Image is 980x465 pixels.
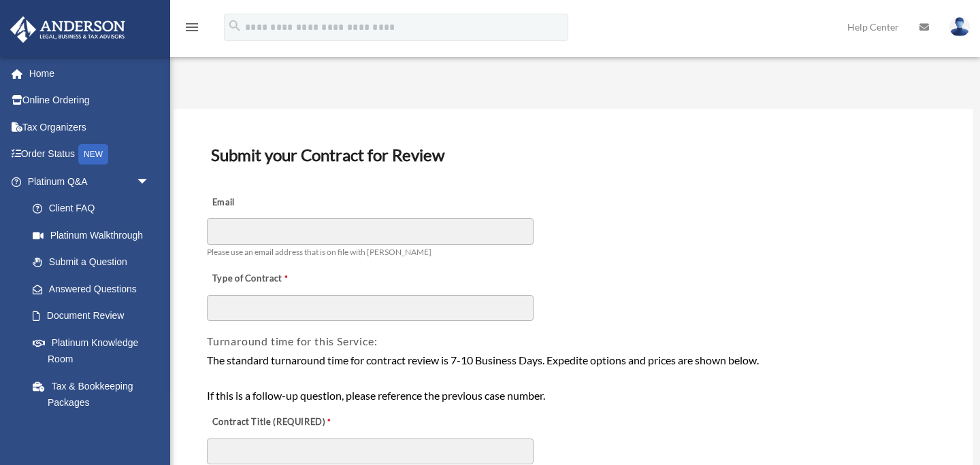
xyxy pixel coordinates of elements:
a: Platinum Q&Aarrow_drop_down [10,168,170,195]
a: Submit a Question [19,249,170,276]
a: Document Review [19,303,163,330]
a: Answered Questions [19,275,170,303]
h3: Submit your Contract for Review [206,141,941,169]
a: Home [10,60,170,87]
a: Order StatusNEW [10,141,170,169]
img: Anderson Advisors Platinum Portal [6,16,129,43]
div: The standard turnaround time for contract review is 7-10 Business Days. Expedite options and pric... [207,351,940,404]
div: NEW [78,144,108,165]
label: Email [207,193,343,212]
i: search [227,18,242,33]
i: menu [184,19,200,35]
a: Client FAQ [19,195,170,222]
span: Please use an email address that is on file with [PERSON_NAME] [207,247,431,257]
span: arrow_drop_down [136,168,163,196]
a: Tax & Bookkeeping Packages [19,373,170,416]
img: User Pic [949,17,970,37]
label: Type of Contract [207,269,343,288]
a: menu [184,24,200,35]
a: Platinum Knowledge Room [19,329,170,373]
a: Tax Organizers [10,114,170,141]
a: Land Trust & Deed Forum [19,416,170,460]
label: Contract Title (REQUIRED) [207,413,343,432]
span: Turnaround time for this Service: [207,334,377,347]
a: Platinum Walkthrough [19,222,170,249]
a: Online Ordering [10,87,170,114]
